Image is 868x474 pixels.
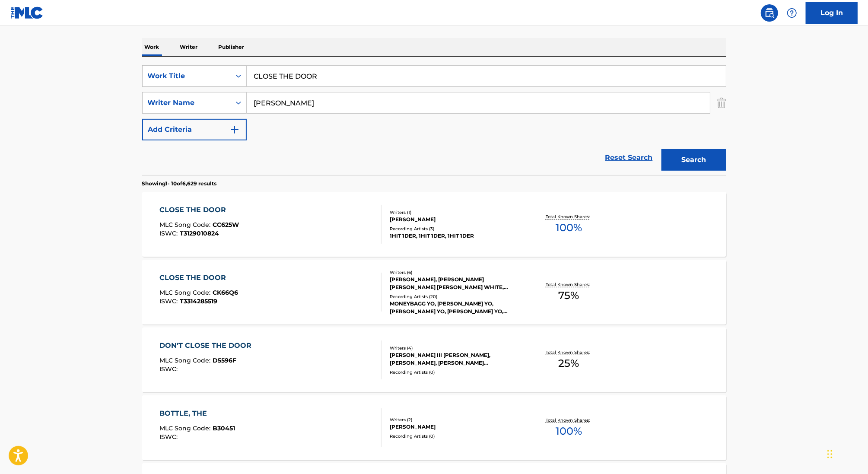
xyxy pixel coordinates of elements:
span: ISWC : [159,365,180,373]
div: Drag [827,441,833,467]
div: Writer Name [148,98,226,108]
button: Search [661,149,726,171]
span: ISWC : [159,433,180,441]
span: CK66Q6 [213,289,238,296]
div: Recording Artists ( 20 ) [390,293,520,300]
p: Total Known Shares: [546,349,592,356]
img: 9d2ae6d4665cec9f34b9.svg [229,124,240,135]
a: Public Search [761,4,778,22]
a: Log In [806,2,858,24]
div: BOTTLE, THE [159,408,235,419]
a: DON'T CLOSE THE DOORMLC Song Code:D5596FISWC:Writers (4)[PERSON_NAME] III [PERSON_NAME], [PERSON_... [142,328,726,392]
span: 100 % [556,220,582,235]
div: MONEYBAGG YO, [PERSON_NAME] YO, [PERSON_NAME] YO, [PERSON_NAME] YO, [PERSON_NAME] YO [390,300,520,315]
span: MLC Song Code : [159,289,213,296]
img: Delete Criterion [717,92,726,114]
div: Writers ( 6 ) [390,269,520,276]
img: MLC Logo [10,6,44,19]
div: CLOSE THE DOOR [159,273,238,283]
p: Publisher [216,38,247,56]
div: [PERSON_NAME] [390,216,520,223]
div: Writers ( 4 ) [390,345,520,351]
form: Search Form [142,65,726,175]
div: DON'T CLOSE THE DOOR [159,340,256,351]
span: T3129010824 [180,229,219,237]
div: Recording Artists ( 0 ) [390,433,520,439]
button: Add Criteria [142,119,247,140]
span: CC625W [213,221,239,229]
a: CLOSE THE DOORMLC Song Code:CC625WISWC:T3129010824Writers (1)[PERSON_NAME]Recording Artists (3)1H... [142,192,726,257]
div: [PERSON_NAME] III [PERSON_NAME], [PERSON_NAME], [PERSON_NAME] [PERSON_NAME] [390,351,520,367]
span: MLC Song Code : [159,424,213,432]
span: D5596F [213,356,236,364]
div: Help [783,4,801,22]
span: ISWC : [159,229,180,237]
img: search [764,8,775,18]
div: Writers ( 2 ) [390,417,520,423]
p: Work [142,38,162,56]
div: CLOSE THE DOOR [159,205,239,215]
div: [PERSON_NAME], [PERSON_NAME] [PERSON_NAME] [PERSON_NAME] WHITE, [PERSON_NAME], [PERSON_NAME], [PE... [390,276,520,291]
p: Showing 1 - 10 of 6,629 results [142,180,217,188]
span: MLC Song Code : [159,221,213,229]
a: BOTTLE, THEMLC Song Code:B30451ISWC:Writers (2)[PERSON_NAME]Recording Artists (0)Total Known Shar... [142,395,726,460]
div: Work Title [148,71,226,81]
span: B30451 [213,424,235,432]
p: Total Known Shares: [546,417,592,423]
span: T3314285519 [180,297,217,305]
div: [PERSON_NAME] [390,423,520,431]
span: ISWC : [159,297,180,305]
span: 25 % [558,356,579,371]
p: Total Known Shares: [546,281,592,288]
a: Reset Search [601,148,657,167]
div: 1HIT 1DER, 1HIT 1DER, 1HIT 1DER [390,232,520,240]
img: help [787,8,797,18]
div: Recording Artists ( 0 ) [390,369,520,375]
iframe: Chat Widget [825,433,868,474]
p: Writer [178,38,200,56]
span: MLC Song Code : [159,356,213,364]
div: Writers ( 1 ) [390,209,520,216]
a: CLOSE THE DOORMLC Song Code:CK66Q6ISWC:T3314285519Writers (6)[PERSON_NAME], [PERSON_NAME] [PERSON... [142,260,726,324]
span: 100 % [556,423,582,439]
span: 75 % [558,288,579,303]
p: Total Known Shares: [546,213,592,220]
div: Recording Artists ( 3 ) [390,226,520,232]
